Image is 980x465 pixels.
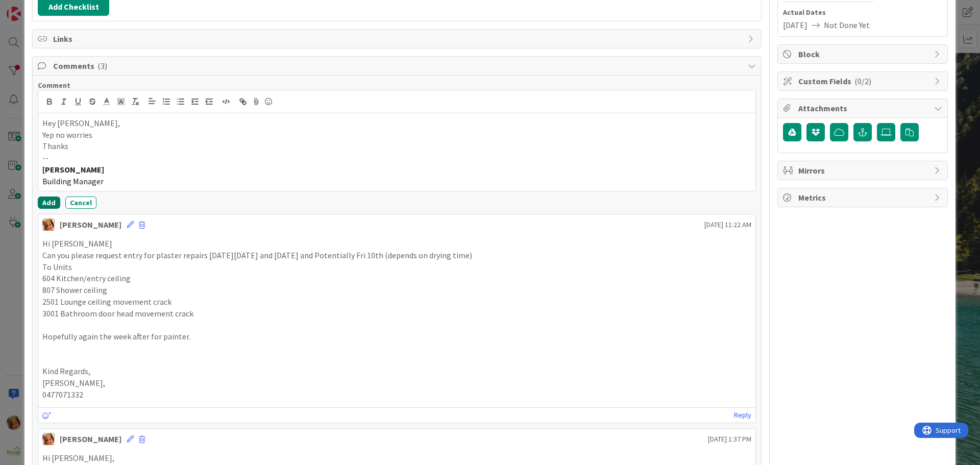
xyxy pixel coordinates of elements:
p: 807 Shower ceiling [42,284,751,296]
p: Can you please request entry for plaster repairs [DATE][DATE] and [DATE] and Potentially Fri 10th... [42,250,751,261]
img: KD [42,218,55,231]
span: ( 3 ) [97,61,107,71]
div: [PERSON_NAME] [60,433,121,445]
p: Hi [PERSON_NAME] [42,238,751,250]
span: Support [21,2,46,14]
img: KD [42,433,55,445]
span: [DATE] 1:37 PM [708,434,751,445]
strong: [PERSON_NAME] [42,164,104,175]
button: Add [38,197,60,209]
p: 604 Kitchen/entry ceiling [42,273,751,284]
p: Kind Regards, [42,365,751,377]
span: ( 0/2 ) [854,76,871,86]
p: 3001 Bathroom door head movement crack [42,308,751,320]
span: Attachments [798,102,929,114]
a: Reply [734,409,751,422]
span: Building Manager [42,176,104,186]
div: [PERSON_NAME] [60,218,121,231]
span: Custom Fields [798,75,929,87]
span: Metrics [798,191,929,204]
span: Actual Dates [783,7,942,18]
span: [DATE] 11:22 AM [704,219,751,230]
span: Comment [38,81,70,90]
span: [DATE] [783,19,807,31]
span: Block [798,48,929,60]
p: 0477071332 [42,389,751,401]
p: -- [42,152,751,164]
p: Thanks [42,140,751,152]
p: To Units [42,261,751,273]
p: Yep no worries [42,129,751,141]
p: Hi [PERSON_NAME], [42,452,751,464]
span: Comments [53,60,743,72]
span: Links [53,33,743,45]
p: Hopefully again the week after for painter. [42,331,751,342]
p: 2501 Lounge ceiling movement crack [42,296,751,308]
span: Not Done Yet [824,19,870,31]
p: [PERSON_NAME], [42,377,751,389]
button: Cancel [65,197,96,209]
span: Mirrors [798,164,929,177]
p: Hey [PERSON_NAME], [42,117,751,129]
